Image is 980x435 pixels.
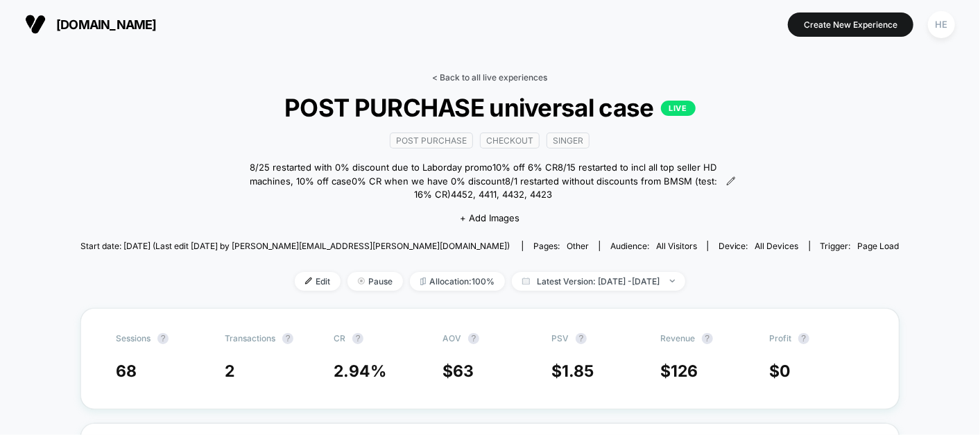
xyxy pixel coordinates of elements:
button: ? [702,333,713,344]
button: ? [157,333,169,344]
span: Latest Version: [DATE] - [DATE] [512,272,685,291]
span: Allocation: 100% [410,272,505,291]
img: end [358,278,365,284]
button: HE [924,10,959,39]
span: $ [442,361,474,381]
span: POST PURCHASE universal case [121,93,858,122]
span: [DOMAIN_NAME] [56,17,157,32]
span: Sessions [116,333,151,343]
button: Create New Experience [788,12,913,37]
span: AOV [442,333,461,343]
button: [DOMAIN_NAME] [21,13,161,35]
button: ? [798,333,809,344]
button: ? [576,333,587,344]
a: < Back to all live experiences [433,72,548,83]
img: rebalance [420,278,426,285]
p: LIVE [661,101,696,116]
span: 68 [116,361,137,381]
img: edit [305,278,312,284]
span: Post Purchase [390,133,473,148]
button: ? [468,333,479,344]
span: Edit [295,272,341,291]
img: calendar [522,278,530,284]
span: other [567,241,589,251]
span: $ [551,361,594,381]
span: 2.94 % [334,361,386,381]
span: PSV [551,333,569,343]
span: Start date: [DATE] (Last edit [DATE] by [PERSON_NAME][EMAIL_ADDRESS][PERSON_NAME][DOMAIN_NAME]) [80,241,510,251]
span: 2 [225,361,234,381]
span: all devices [755,241,799,251]
span: Profit [769,333,791,343]
span: Pause [347,272,403,291]
span: $ [660,361,698,381]
button: ? [352,333,363,344]
span: $ [769,361,791,381]
span: 126 [671,361,698,381]
img: Visually logo [25,14,46,35]
span: 8/25 restarted with 0% discount due to Laborday promo10% off 6% CR8/15 restarted to incl all top ... [244,161,722,202]
button: ? [282,333,293,344]
div: Pages: [533,241,589,251]
div: HE [928,11,955,38]
span: Transactions [225,333,275,343]
span: checkout [480,133,540,148]
span: Singer [547,133,590,148]
span: 0 [780,361,791,381]
span: Page Load [858,241,900,251]
span: All Visitors [656,241,697,251]
span: 1.85 [562,361,594,381]
span: + Add Images [460,212,519,223]
span: Device: [707,241,809,251]
span: Revenue [660,333,695,343]
img: end [670,280,675,282]
span: 63 [453,361,474,381]
span: CR [334,333,345,343]
div: Trigger: [820,241,900,251]
div: Audience: [610,241,697,251]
